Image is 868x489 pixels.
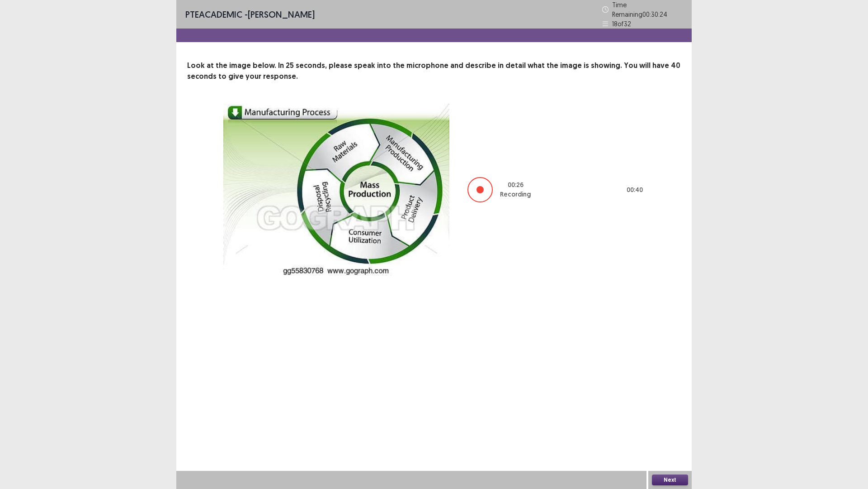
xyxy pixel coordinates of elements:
p: - [PERSON_NAME] [185,8,315,21]
button: Next [652,475,688,485]
span: PTE academic [185,9,242,20]
p: Recording [500,190,531,199]
p: Look at the image below. In 25 seconds, please speak into the microphone and describe in detail w... [187,60,681,82]
img: image-description [223,104,449,276]
p: 00 : 26 [508,180,524,190]
p: 00 : 40 [627,185,643,195]
p: 18 of 32 [612,19,631,29]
